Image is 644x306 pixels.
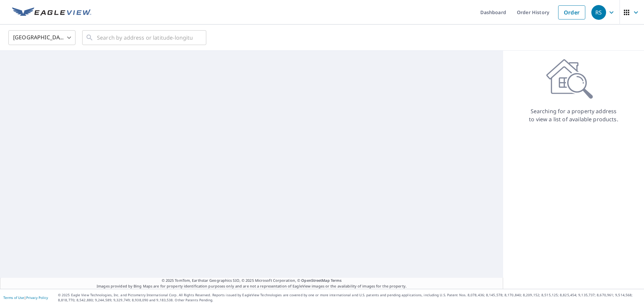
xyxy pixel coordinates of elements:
[558,5,585,19] a: Order
[3,296,48,300] p: |
[529,107,619,123] p: Searching for a property address to view a list of available products.
[12,7,91,17] img: EV Logo
[58,293,641,303] p: © 2025 Eagle View Technologies, Inc. and Pictometry International Corp. All Rights Reserved. Repo...
[301,278,329,283] a: OpenStreetMap
[8,28,75,47] div: [GEOGRAPHIC_DATA]
[97,28,193,47] input: Search by address or latitude-longitude
[331,278,342,283] a: Terms
[26,295,48,300] a: Privacy Policy
[3,295,24,300] a: Terms of Use
[162,278,342,283] span: © 2025 TomTom, Earthstar Geographics SIO, © 2025 Microsoft Corporation, ©
[591,5,606,20] div: RS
